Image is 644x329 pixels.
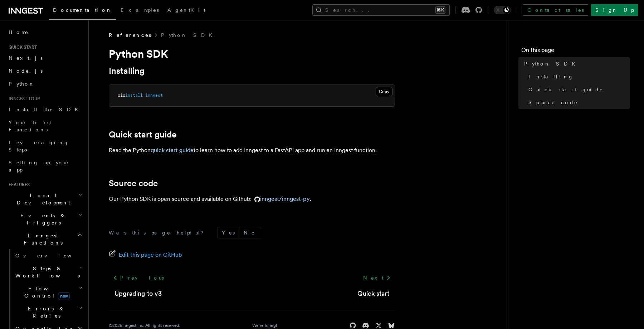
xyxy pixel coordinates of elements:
button: Local Development [6,189,84,209]
a: Leveraging Steps [6,136,84,156]
span: Your first Functions [9,120,51,132]
span: Installing [528,73,574,80]
span: Python SDK [524,60,580,67]
button: No [239,227,261,238]
span: Steps & Workflows [13,265,80,279]
button: Flow Controlnew [13,282,84,302]
span: AgentKit [167,7,205,13]
span: pip [118,93,125,98]
a: Contact sales [523,4,588,16]
a: Python [6,77,84,90]
span: Source code [528,99,578,106]
span: inngest [145,93,163,98]
span: Quick start [6,44,37,50]
a: inngest/inngest-py [252,195,310,202]
span: Leveraging Steps [9,140,69,153]
a: Home [6,26,84,39]
a: quick start guide [151,147,194,154]
button: Events & Triggers [6,209,84,229]
span: Local Development [6,192,78,206]
span: install [125,93,143,98]
a: Python SDK [521,57,630,70]
a: Next.js [6,52,84,64]
span: Inngest Functions [6,232,77,246]
button: Toggle dark mode [494,6,511,14]
span: Errors & Retries [13,305,78,319]
a: Sign Up [591,4,638,16]
div: © 2025 Inngest Inc. All rights reserved. [109,323,180,328]
a: Installing [526,70,630,83]
span: Quick start guide [528,86,603,93]
button: Yes [218,227,239,238]
a: Overview [13,249,84,262]
span: Inngest tour [6,96,40,102]
a: AgentKit [163,2,210,19]
a: Examples [116,2,163,19]
kbd: ⌘K [435,6,445,14]
a: Quick start guide [109,130,176,140]
a: Your first Functions [6,116,84,136]
span: Python [9,81,35,87]
span: Next.js [9,55,43,61]
span: Events & Triggers [6,212,78,226]
span: Install the SDK [9,107,83,112]
button: Steps & Workflows [13,262,84,282]
span: References [109,32,151,39]
button: Copy [376,87,392,96]
p: Was this page helpful? [109,229,209,236]
button: Search...⌘K [312,4,450,16]
span: Edit this page on GitHub [119,250,182,260]
h4: On this page [521,46,630,57]
a: Quick start [357,289,389,299]
span: new [58,292,70,300]
a: Next [359,271,395,284]
span: Documentation [53,7,112,13]
span: Flow Control [13,285,79,299]
span: Setting up your app [9,160,70,173]
span: Overview [15,253,89,258]
span: Features [6,182,30,188]
button: Inngest Functions [6,229,84,249]
button: Errors & Retries [13,302,84,322]
a: Source code [526,96,630,109]
a: Python SDK [161,32,217,39]
p: Our Python SDK is open source and available on Github: . [109,194,395,204]
a: Upgrading to v3 [114,289,162,299]
span: Home [9,29,29,36]
a: Documentation [49,2,116,20]
a: Previous [109,271,168,284]
h1: Python SDK [109,47,395,60]
a: Setting up your app [6,156,84,176]
a: Source code [109,178,158,188]
a: Installing [109,66,145,76]
a: Node.js [6,64,84,77]
a: Quick start guide [526,83,630,96]
p: Read the Python to learn how to add Inngest to a FastAPI app and run an Inngest function. [109,145,395,155]
a: We're hiring! [252,323,277,328]
span: Examples [121,7,159,13]
a: Install the SDK [6,103,84,116]
span: Node.js [9,68,43,74]
a: Edit this page on GitHub [109,250,182,260]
